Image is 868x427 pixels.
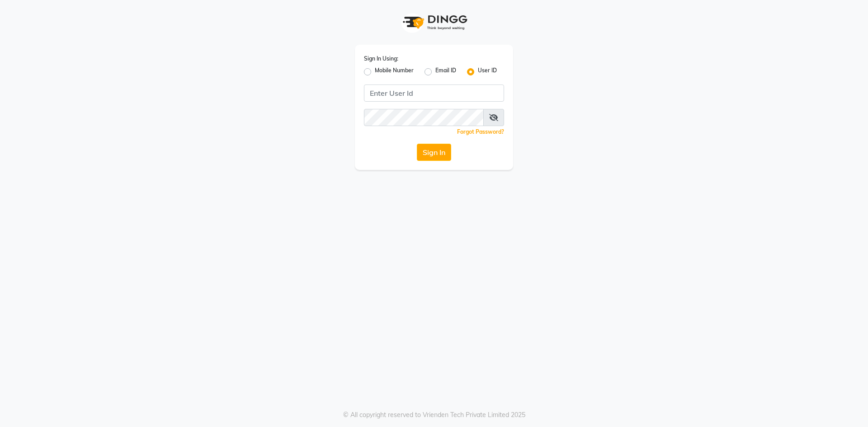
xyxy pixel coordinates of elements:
input: Username [364,109,484,126]
a: Forgot Password? [457,128,504,135]
label: Mobile Number [375,66,414,77]
label: User ID [478,66,497,77]
button: Sign In [417,144,451,161]
label: Email ID [435,66,456,77]
img: logo1.svg [398,9,470,36]
label: Sign In Using: [364,55,398,63]
input: Username [364,84,504,102]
